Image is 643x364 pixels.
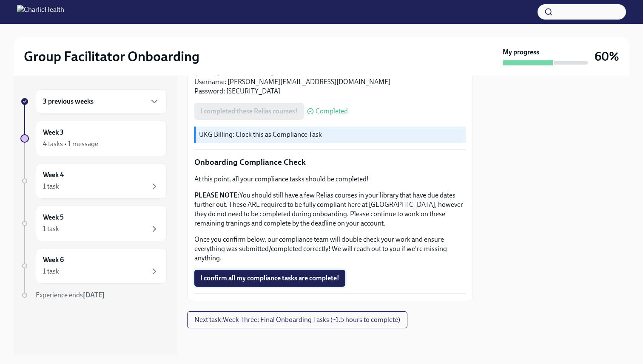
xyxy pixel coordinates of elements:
[194,191,239,199] strong: PLEASE NOTE:
[36,291,105,299] span: Experience ends
[43,97,94,106] h6: 3 previous weeks
[199,130,462,139] p: UKG Billing: Clock this as Compliance Task
[83,291,105,299] strong: [DATE]
[595,49,619,64] h3: 60%
[17,5,64,19] img: CharlieHealth
[20,163,167,199] a: Week 41 task
[43,128,64,137] h6: Week 3
[43,224,59,234] div: 1 task
[503,48,539,57] strong: My progress
[194,235,466,263] p: Once you confirm below, our compliance team will double check your work and ensure everything was...
[43,255,64,265] h6: Week 6
[194,270,345,287] button: I confirm all my compliance tasks are complete!
[200,274,339,282] span: I confirm all my compliance tasks are complete!
[316,108,348,115] span: Completed
[194,157,466,168] p: Onboarding Compliance Check
[43,213,64,222] h6: Week 5
[194,191,466,228] p: You should still have a few Relias courses in your library that have due dates further out. These...
[43,182,59,191] div: 1 task
[194,175,466,184] p: At this point, all your compliance tasks should be completed!
[36,89,167,114] div: 3 previous weeks
[194,316,400,324] span: Next task : Week Three: Final Onboarding Tasks (~1.5 hours to complete)
[20,206,167,241] a: Week 51 task
[24,48,199,65] h2: Group Facilitator Onboarding
[20,248,167,284] a: Week 61 task
[20,121,167,156] a: Week 34 tasks • 1 message
[43,170,64,180] h6: Week 4
[187,311,407,328] button: Next task:Week Three: Final Onboarding Tasks (~1.5 hours to complete)
[43,139,98,149] div: 4 tasks • 1 message
[194,68,466,96] p: 🎓 Username: [PERSON_NAME][EMAIL_ADDRESS][DOMAIN_NAME] Password: [SECURITY_DATA]
[43,267,59,276] div: 1 task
